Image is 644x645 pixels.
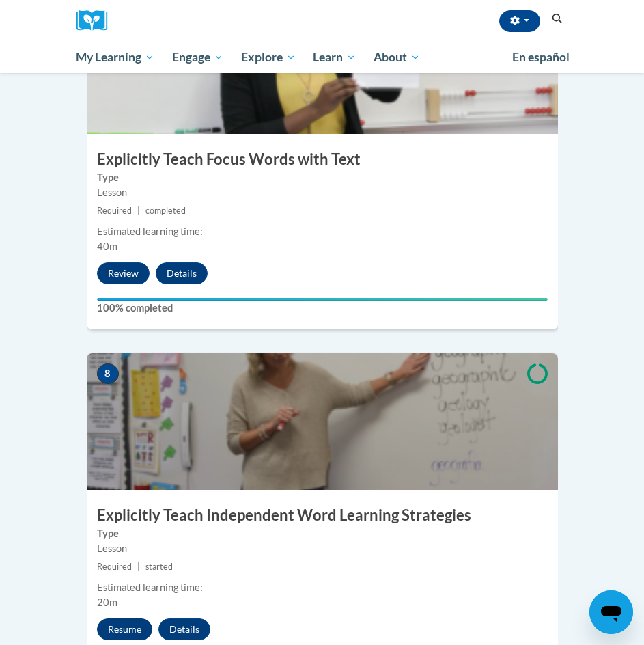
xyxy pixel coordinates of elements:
[137,562,140,572] span: |
[499,10,540,32] button: Account Settings
[512,50,570,64] span: En español
[97,224,548,239] div: Estimated learning time:
[232,42,305,73] a: Explore
[137,206,140,216] span: |
[97,262,150,284] button: Review
[97,301,548,316] label: 100% completed
[589,590,633,634] iframe: Button to launch messaging window
[172,49,223,66] span: Engage
[97,241,117,252] span: 40m
[313,49,356,66] span: Learn
[87,353,558,490] img: Course Image
[163,42,232,73] a: Engage
[97,618,152,640] button: Resume
[304,42,365,73] a: Learn
[97,526,548,541] label: Type
[97,363,119,384] span: 8
[503,43,578,72] a: En español
[68,42,164,73] a: My Learning
[97,206,132,216] span: Required
[87,505,558,526] h3: Explicitly Teach Independent Word Learning Strategies
[374,49,420,66] span: About
[97,298,548,301] div: Your progress
[76,10,117,31] a: Cox Campus
[87,149,558,170] h3: Explicitly Teach Focus Words with Text
[158,618,210,640] button: Details
[97,596,117,608] span: 20m
[145,562,173,572] span: started
[145,206,186,216] span: completed
[66,42,578,73] div: Main menu
[76,10,117,31] img: Logo brand
[76,49,154,66] span: My Learning
[241,49,296,66] span: Explore
[97,185,548,200] div: Lesson
[547,11,568,27] button: Search
[365,42,429,73] a: About
[97,541,548,556] div: Lesson
[97,170,548,185] label: Type
[97,562,132,572] span: Required
[156,262,208,284] button: Details
[97,580,548,595] div: Estimated learning time:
